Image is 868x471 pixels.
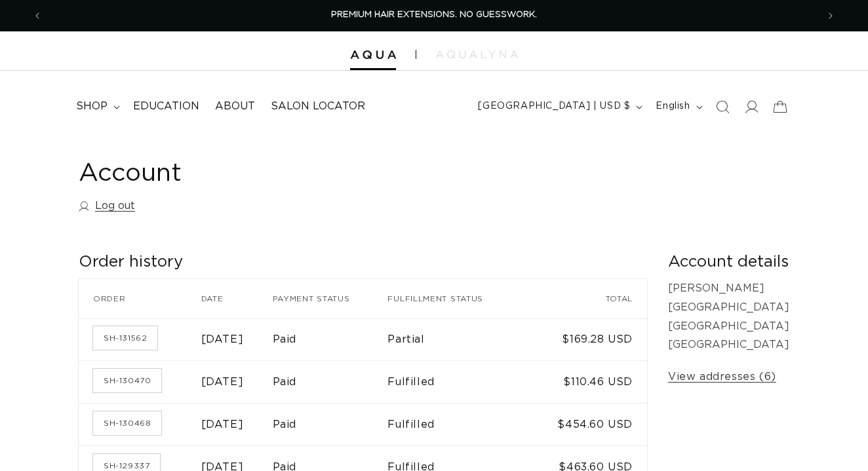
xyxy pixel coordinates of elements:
[387,360,526,403] td: Fulfilled
[668,367,776,386] a: View addresses (6)
[23,3,52,28] button: Previous announcement
[526,403,647,445] td: $454.60 USD
[68,92,125,121] summary: shop
[273,279,388,318] th: Payment status
[263,92,373,121] a: Salon Locator
[350,50,396,60] img: Aqua Hair Extensions
[708,92,737,121] summary: Search
[79,158,789,190] h1: Account
[79,252,647,273] h2: Order history
[526,318,647,361] td: $169.28 USD
[201,377,244,387] time: [DATE]
[387,318,526,361] td: Partial
[331,10,537,19] span: PREMIUM HAIR EXTENSIONS. NO GUESSWORK.
[816,3,845,28] button: Next announcement
[76,100,108,113] span: shop
[201,334,244,345] time: [DATE]
[133,100,199,113] span: Education
[668,279,789,354] p: [PERSON_NAME] [GEOGRAPHIC_DATA] [GEOGRAPHIC_DATA] [GEOGRAPHIC_DATA]
[201,279,273,318] th: Date
[79,279,201,318] th: Order
[273,403,388,445] td: Paid
[648,94,707,119] button: English
[470,94,648,119] button: [GEOGRAPHIC_DATA] | USD $
[201,419,244,430] time: [DATE]
[387,403,526,445] td: Fulfilled
[93,326,157,350] a: Order number SH-131562
[656,100,690,113] span: English
[436,50,518,58] img: aqualyna.com
[215,100,255,113] span: About
[79,197,135,216] a: Log out
[271,100,365,113] span: Salon Locator
[93,369,161,392] a: Order number SH-130470
[125,92,207,121] a: Education
[93,411,161,435] a: Order number SH-130468
[387,279,526,318] th: Fulfillment status
[273,318,388,361] td: Paid
[526,360,647,403] td: $110.46 USD
[478,100,630,113] span: [GEOGRAPHIC_DATA] | USD $
[273,360,388,403] td: Paid
[668,252,789,273] h2: Account details
[207,92,263,121] a: About
[526,279,647,318] th: Total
